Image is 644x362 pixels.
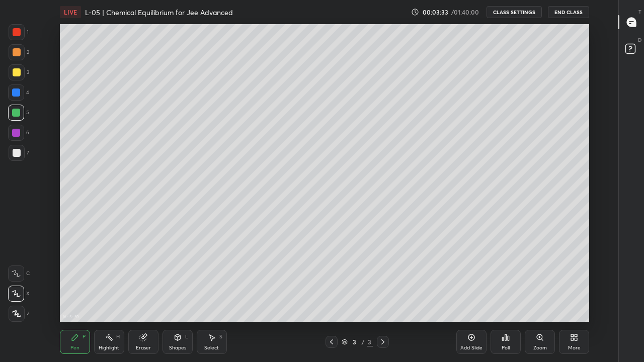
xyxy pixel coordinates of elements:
div: 3 [350,339,360,345]
div: LIVE [60,6,81,18]
div: 6 [8,125,29,141]
div: Zoom [533,345,547,350]
button: CLASS SETTINGS [487,6,542,18]
div: Pen [70,345,79,350]
div: 2 [9,44,29,60]
div: Z [9,306,30,322]
div: Add Slide [460,345,482,350]
div: Poll [502,345,510,350]
div: S [219,334,222,339]
div: More [568,345,581,350]
div: / [362,339,365,345]
div: 3 [9,64,29,80]
div: Eraser [136,345,151,350]
div: X [8,286,30,302]
div: Shapes [169,345,186,350]
div: 4 [8,84,29,101]
div: Highlight [99,345,119,350]
h4: L-05 | Chemical Equilibrium for Jee Advanced [85,8,233,17]
div: H [116,334,120,339]
div: 5 [8,105,29,121]
p: T [638,8,641,16]
div: Select [204,345,219,350]
div: 7 [9,145,29,161]
div: L [185,334,188,339]
div: C [8,265,30,282]
div: 1 [9,24,29,40]
button: End Class [548,6,589,18]
div: P [83,334,86,339]
div: 3 [367,337,373,346]
p: D [638,36,641,44]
